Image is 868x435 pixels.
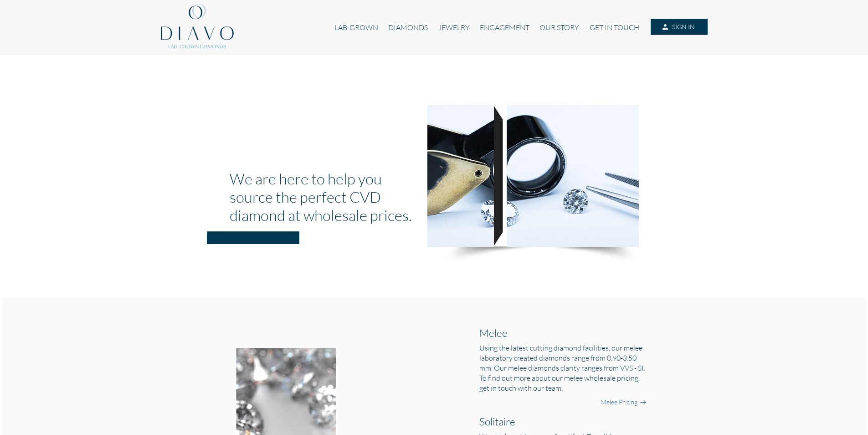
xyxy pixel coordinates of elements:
h1: We are here to help you source the perfect CVD diamond at wholesale prices. [230,169,427,224]
h5: Using the latest cutting diamond facilities, our melee laboratory created diamonds range from 0.9... [479,343,647,393]
a: Melee Pricing [601,398,637,407]
a: SIGN IN [651,19,707,35]
iframe: Drift Widget Chat Controller [822,389,857,424]
img: right-arrow [639,399,647,406]
a: ENGAGEMENT [475,19,534,36]
a: OUR STORY [534,19,584,36]
h2: Solitaire [479,415,647,428]
a: GET IN TOUCH [585,19,644,36]
h2: Melee [479,326,647,339]
a: JEWELRY [433,19,474,36]
a: LAB-GROWN [329,19,383,36]
a: DIAMONDS [383,19,433,36]
iframe: Drift Widget Chat Window [680,294,863,395]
